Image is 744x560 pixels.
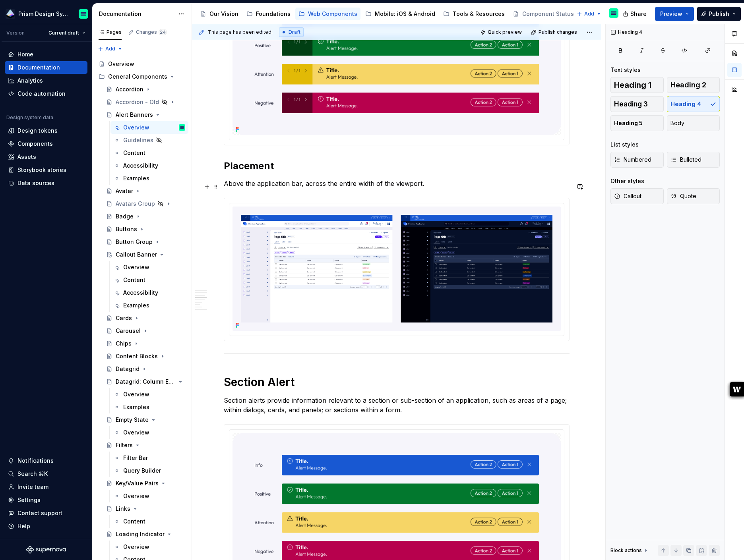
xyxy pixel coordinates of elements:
div: Datagrid [116,365,139,373]
span: Body [670,119,684,127]
div: Carousel [116,327,141,335]
a: Mobile: iOS & Android [362,8,438,20]
a: Invite team [5,481,87,493]
div: Mobile: iOS & Android [375,10,435,18]
span: Current draft [48,30,79,36]
a: Empty State [103,413,188,426]
a: Tools & Resources [440,8,508,20]
a: Button Group [103,236,188,248]
div: Assets [17,153,36,161]
div: Settings [17,496,41,504]
a: Links [103,502,188,515]
div: Other styles [610,177,644,185]
div: Documentation [17,64,60,71]
span: Quick preview [488,29,522,35]
h1: Section Alert [224,375,570,389]
div: Tools & Resources [453,10,505,18]
div: Query Builder [123,467,161,475]
div: Avatar [116,187,133,195]
a: Avatars Group [103,197,188,210]
a: Carousel [103,324,188,337]
div: Content [123,149,145,157]
div: Overview [108,60,134,68]
a: Filters [103,439,188,452]
div: Callout Banner [116,251,157,259]
a: Settings [5,494,87,506]
div: Badge [116,212,134,220]
div: Version [6,30,25,36]
div: Accessibility [123,162,158,170]
button: Bulleted [667,152,720,168]
span: 24 [159,29,167,35]
a: Our Vision [197,8,242,20]
svg: Supernova Logo [26,546,66,554]
button: Search ⌘K [5,467,87,480]
div: Content [123,276,145,284]
div: Accordion [116,85,143,93]
div: Home [17,50,33,58]
a: Avatar [103,185,188,197]
div: Loading Indicator [116,530,165,538]
a: Code automation [5,87,87,100]
div: Components [17,140,53,148]
button: Publish changes [529,27,581,38]
p: Section alerts provide information relevant to a section or sub-section of an application, such a... [224,396,570,415]
span: Callout [614,192,641,200]
a: Badge [103,210,188,223]
div: Overview [123,124,149,131]
div: Documentation [99,10,174,18]
div: Our Vision [209,10,238,18]
div: Invite team [17,483,48,491]
div: Empty State [116,416,149,424]
span: Heading 1 [614,81,651,89]
a: Overview [95,58,188,70]
div: Data sources [17,179,54,187]
span: Heading 5 [614,119,643,127]
a: Examples [110,401,188,413]
button: Publish [697,7,741,21]
div: Design tokens [17,127,58,135]
div: Buttons [116,225,137,233]
span: Bulleted [670,156,701,164]
button: Heading 1 [610,77,664,93]
div: Foundations [256,10,291,18]
a: Alert Banners [103,108,188,121]
span: Add [584,11,594,17]
span: Share [630,10,647,18]
div: General Components [108,73,167,81]
img: Emiliano Rodriguez [609,8,618,18]
button: Contact support [5,507,87,519]
a: Buttons [103,223,188,236]
div: Avatars Group [116,200,155,208]
span: Publish [709,10,729,18]
img: Emiliano Rodriguez [79,9,88,19]
a: Assets [5,151,87,163]
img: Emiliano Rodriguez [179,124,185,131]
button: Help [5,520,87,533]
a: Home [5,48,87,61]
div: Datagrid: Column Editor [116,378,176,386]
div: Examples [123,301,149,309]
a: Accordion [103,83,188,96]
a: Datagrid: Column Editor [103,375,188,388]
div: Accessibility [123,289,158,297]
div: Web Components [308,10,357,18]
div: General Components [95,70,188,83]
a: Key/Value Pairs [103,477,188,490]
img: f1a7b9bb-7f9f-4a1e-ac36-42496e476d4d.png [6,9,15,19]
a: OverviewEmiliano Rodriguez [110,121,188,134]
a: Components [5,137,87,150]
a: Data sources [5,177,87,189]
button: Quote [667,188,720,204]
button: Current draft [45,27,89,39]
div: Block actions [610,545,649,556]
div: Overview [123,390,149,398]
span: Add [105,46,115,52]
button: Prism Design SystemEmiliano Rodriguez [2,5,91,22]
span: Quote [670,192,696,200]
a: Query Builder [110,464,188,477]
div: Alert Banners [116,111,153,119]
div: Overview [123,263,149,271]
a: Design tokens [5,124,87,137]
